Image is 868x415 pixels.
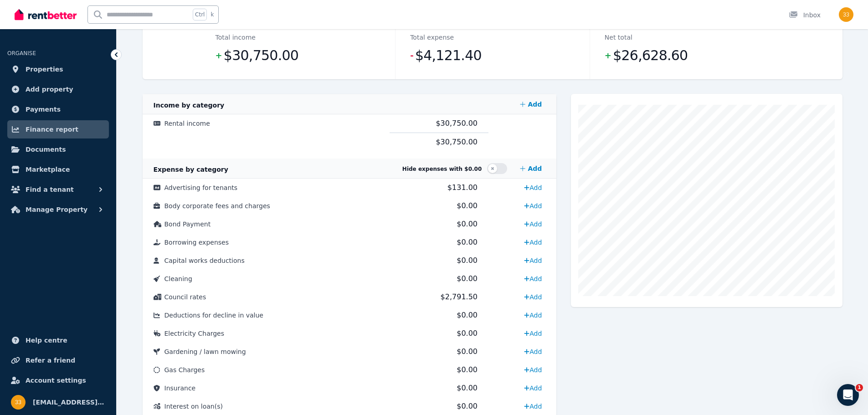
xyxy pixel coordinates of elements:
span: Bond Payment [164,220,211,228]
span: Electricity Charges [164,330,225,337]
a: Help centre [7,331,109,349]
span: Council rates [164,293,206,301]
span: $0.00 [457,220,478,228]
a: Add [520,272,545,286]
span: Deductions for decline in value [164,312,263,319]
span: Rental income [164,120,210,127]
span: Gardening / lawn mowing [164,348,246,355]
span: $30,750.00 [436,138,478,146]
span: $0.00 [457,384,478,392]
span: Find a tenant [26,184,74,195]
span: $30,750.00 [436,119,478,128]
span: Manage Property [26,204,87,215]
span: 1 [856,384,863,391]
span: + [605,49,611,62]
span: $0.00 [457,329,478,338]
a: Add [520,199,545,213]
a: Add [516,159,545,178]
a: Add [520,217,545,231]
a: Refer a friend [7,351,109,369]
img: 33milburnst@gmail.com [839,7,853,22]
span: Help centre [26,335,67,346]
span: Finance report [26,124,78,135]
a: Add [520,344,545,359]
span: Body corporate fees and charges [164,202,270,210]
button: Find a tenant [7,180,109,199]
span: $131.00 [447,183,478,192]
a: Marketplace [7,160,109,179]
dt: Total income [216,32,256,43]
span: Capital works deductions [164,257,245,264]
a: Add [520,290,545,304]
span: Borrowing expenses [164,239,229,246]
span: Documents [26,144,66,155]
a: Add [520,363,545,377]
a: Add [520,399,545,414]
span: Marketplace [26,164,70,175]
span: Account settings [26,375,86,386]
a: Add [520,381,545,395]
a: Add [520,326,545,341]
span: $0.00 [457,402,478,410]
span: Advertising for tenants [164,184,238,191]
span: Add property [26,84,73,95]
a: Payments [7,100,109,118]
a: Account settings [7,371,109,389]
span: + [216,49,222,62]
dt: Total expense [410,32,454,43]
span: $0.00 [457,347,478,356]
span: Properties [26,64,63,75]
a: Add [520,235,545,250]
a: Add [520,308,545,323]
span: Interest on loan(s) [164,403,223,410]
span: - [410,49,413,62]
span: $26,628.60 [613,46,688,65]
a: Add [520,180,545,195]
a: Add [516,95,545,113]
span: Insurance [164,384,196,392]
img: RentBetter [15,8,77,21]
img: 33milburnst@gmail.com [11,395,26,410]
button: Manage Property [7,200,109,219]
span: Income by category [154,102,225,109]
span: $0.00 [457,311,478,319]
span: ORGANISE [7,50,36,56]
span: [EMAIL_ADDRESS][DOMAIN_NAME] [33,397,105,408]
a: Add [520,253,545,268]
span: Expense by category [154,166,228,173]
a: Documents [7,140,109,159]
span: Hide expenses with $0.00 [402,166,482,172]
span: k [211,11,214,18]
span: Refer a friend [26,355,75,366]
span: $4,121.40 [415,46,482,65]
div: Inbox [789,10,821,20]
span: $0.00 [457,256,478,265]
span: Ctrl [193,9,207,20]
span: $0.00 [457,274,478,283]
span: Payments [26,104,61,115]
span: $30,750.00 [224,46,298,65]
span: Gas Charges [164,366,205,374]
a: Add property [7,80,109,98]
a: Finance report [7,120,109,138]
span: $2,791.50 [441,292,478,301]
span: $0.00 [457,238,478,246]
a: Properties [7,60,109,78]
span: Cleaning [164,275,192,282]
span: $0.00 [457,365,478,374]
dt: Net total [605,32,632,43]
span: $0.00 [457,201,478,210]
iframe: Intercom live chat [837,384,859,406]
